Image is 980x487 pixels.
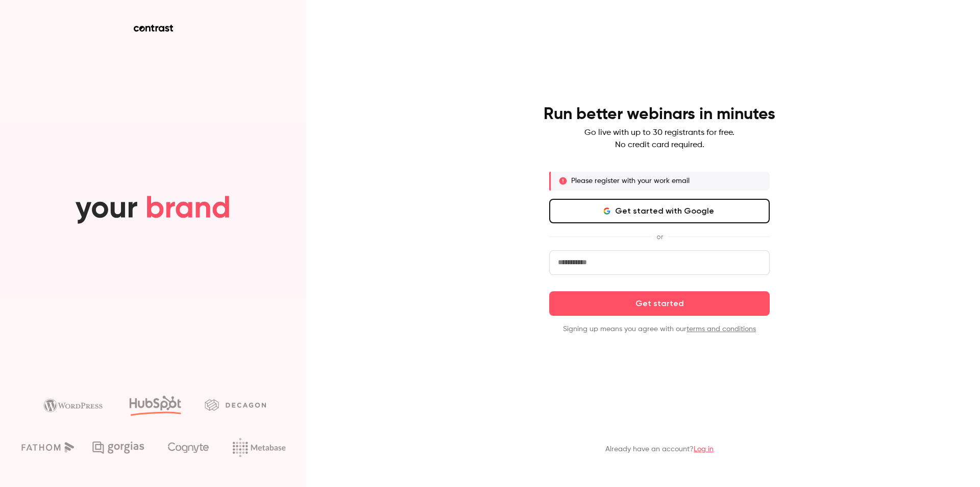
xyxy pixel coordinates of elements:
[549,291,770,316] button: Get started
[694,446,714,453] a: Log in
[687,326,756,333] a: terms and conditions
[205,399,266,410] img: decagon
[584,127,734,151] p: Go live with up to 30 registrants for free. No credit card required.
[549,199,770,223] button: Get started with Google
[544,104,775,125] h4: Run better webinars in minutes
[571,176,690,186] p: Please register with your work email
[651,231,668,242] span: or
[605,444,714,454] p: Already have an account?
[549,324,770,334] p: Signing up means you agree with our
